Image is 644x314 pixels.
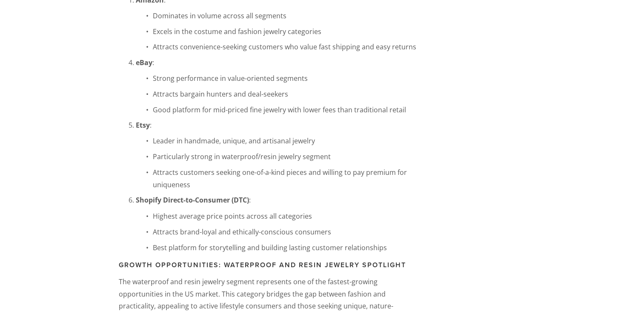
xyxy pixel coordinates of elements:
[153,41,417,53] p: Attracts convenience-seeking customers who value fast shipping and easy returns
[136,58,152,67] strong: eBay
[153,166,417,191] p: Attracts customers seeking one-of-a-kind pieces and willing to pay premium for uniqueness
[136,119,417,131] p: :
[153,26,417,38] p: Excels in the costume and fashion jewelry categories
[153,241,417,254] p: Best platform for storytelling and building lasting customer relationships
[153,151,417,163] p: Particularly strong in waterproof/resin jewelry segment
[153,88,417,100] p: Attracts bargain hunters and deal-seekers
[153,104,417,116] p: Good platform for mid-priced fine jewelry with lower fees than traditional retail
[136,194,417,206] p: :
[153,72,417,85] p: Strong performance in value-oriented segments
[136,195,249,205] strong: Shopify Direct-to-Consumer (DTC)
[153,10,417,22] p: Dominates in volume across all segments
[136,120,150,130] strong: Etsy
[153,135,417,147] p: Leader in handmade, unique, and artisanal jewelry
[153,226,417,238] p: Attracts brand-loyal and ethically-conscious consumers
[119,260,417,268] h3: Growth Opportunities: Waterproof and Resin Jewelry Spotlight
[136,57,417,69] p: :
[153,210,417,222] p: Highest average price points across all categories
